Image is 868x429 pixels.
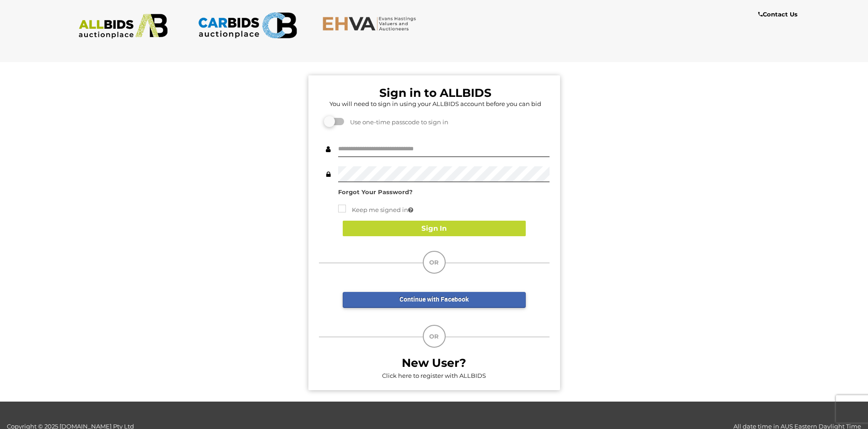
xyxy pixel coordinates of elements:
a: Forgot Your Password? [338,188,413,196]
img: CARBIDS.com.au [198,9,297,42]
img: ALLBIDS.com.au [74,14,173,39]
span: Use one-time passcode to sign in [345,118,448,126]
b: New User? [402,356,466,370]
a: Click here to register with ALLBIDS [382,372,486,379]
div: OR [423,325,446,348]
a: Continue with Facebook [343,292,526,308]
a: Contact Us [758,9,800,20]
b: Contact Us [758,11,798,18]
div: OR [423,251,446,274]
label: Keep me signed in [338,205,413,215]
img: EHVA.com.au [322,16,421,31]
h5: You will need to sign in using your ALLBIDS account before you can bid [321,101,550,107]
button: Sign In [343,221,526,237]
b: Sign in to ALLBIDS [379,86,491,100]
